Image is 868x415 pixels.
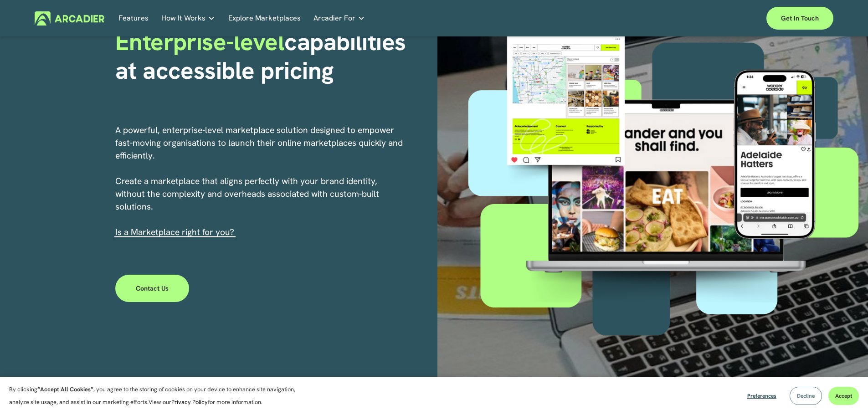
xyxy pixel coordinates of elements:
[171,398,208,406] a: Privacy Policy
[115,275,190,302] a: Contact Us
[115,124,404,239] p: A powerful, enterprise-level marketplace solution designed to empower fast-moving organisations t...
[790,387,822,405] button: Decline
[118,226,234,238] a: s a Marketplace right for you?
[740,387,783,405] button: Preferences
[115,26,412,86] strong: capabilities at accessible pricing
[313,12,355,25] span: Arcadier For
[161,12,205,25] span: How It Works
[115,26,285,57] span: Enterprise-level
[797,392,815,400] span: Decline
[766,7,833,30] a: Get in touch
[228,11,301,26] a: Explore Marketplaces
[161,11,215,26] a: folder dropdown
[313,11,365,26] a: folder dropdown
[35,11,104,26] img: Arcadier
[822,371,868,415] iframe: Chat Widget
[822,371,868,415] div: Widget chat
[747,392,776,400] span: Preferences
[118,11,149,26] a: Features
[9,383,305,409] p: By clicking , you agree to the storing of cookies on your device to enhance site navigation, anal...
[115,226,234,238] span: I
[37,385,93,393] strong: “Accept All Cookies”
